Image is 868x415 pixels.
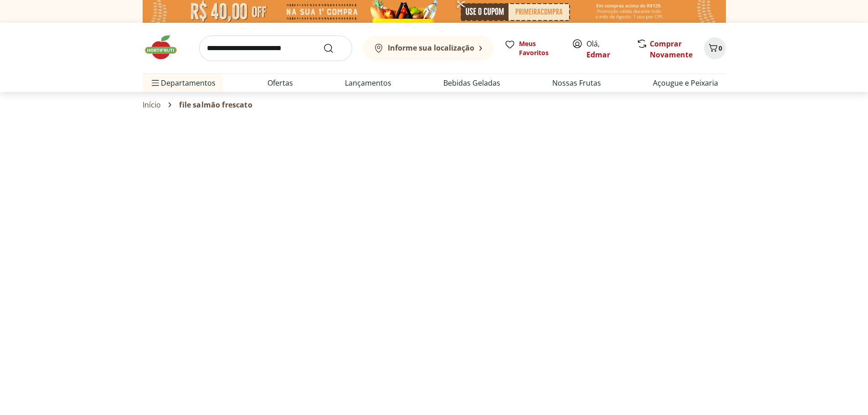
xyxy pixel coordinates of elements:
[552,77,601,88] a: Nossas Frutas
[704,37,726,59] button: Carrinho
[586,38,627,60] span: Olá,
[443,77,500,88] a: Bebidas Geladas
[199,36,352,61] input: search
[653,77,718,88] a: Açougue e Peixaria
[519,39,561,57] span: Meus Favoritos
[150,72,216,94] span: Departamentos
[143,101,161,109] a: Início
[143,34,188,61] img: Hortifruti
[650,39,693,60] a: Comprar Novamente
[267,77,293,88] a: Ofertas
[586,50,610,60] a: Edmar
[388,43,474,53] b: Informe sua localização
[719,44,722,52] span: 0
[179,101,252,109] span: file salmão frescato
[345,77,391,88] a: Lançamentos
[504,39,561,57] a: Meus Favoritos
[363,36,493,61] button: Informe sua localização
[150,72,161,94] button: Menu
[323,43,345,54] button: Submit Search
